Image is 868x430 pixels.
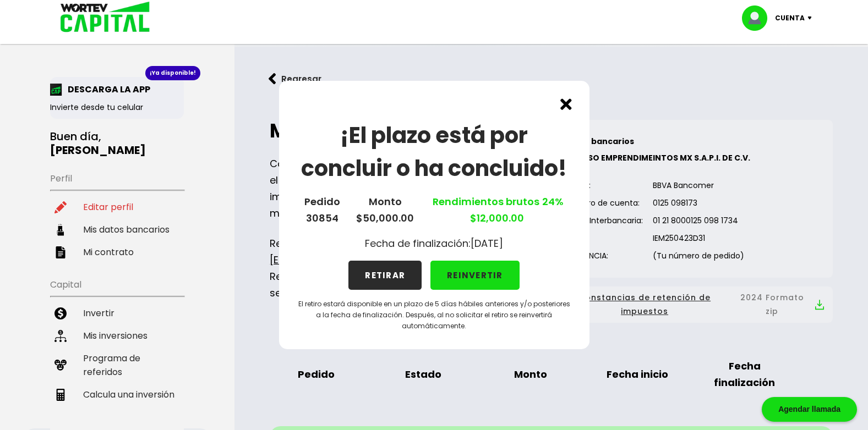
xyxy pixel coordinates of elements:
div: Agendar llamada [762,397,857,422]
a: Rendimientos brutos $12,000.00 [430,195,564,225]
p: El retiro estará disponible en un plazo de 5 días hábiles anteriores y/o posteriores a la fecha d... [297,299,572,332]
span: 24% [539,195,564,208]
p: Monto $50,000.00 [356,194,414,227]
p: Cuenta [775,10,805,26]
button: REINVERTIR [430,261,520,290]
img: cross.ed5528e3.svg [560,98,572,110]
button: RETIRAR [348,261,422,290]
p: Fecha de finalización: [DATE] [365,235,503,252]
h1: ¡El plazo está por concluir o ha concluido! [297,119,572,185]
img: icon-down [805,16,820,20]
p: Pedido 30854 [304,194,340,227]
img: profile-image [742,5,775,31]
